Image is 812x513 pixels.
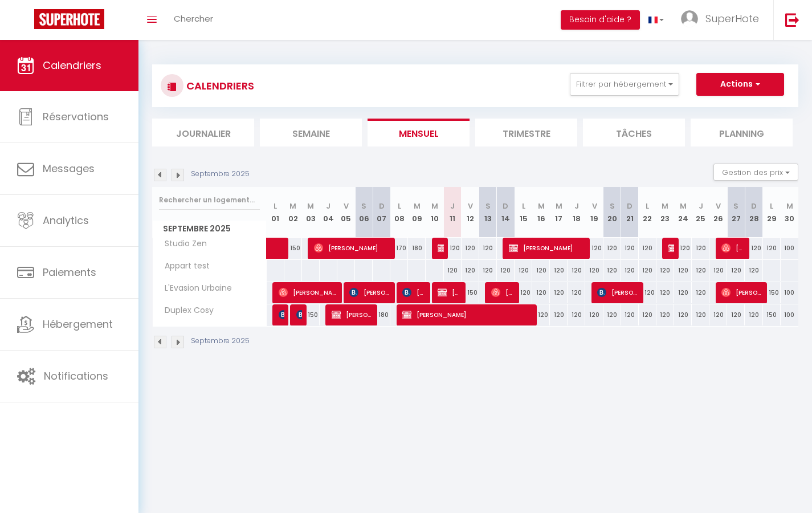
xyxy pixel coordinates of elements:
th: 30 [781,187,798,238]
div: 120 [745,238,762,259]
span: [PERSON_NAME] [721,237,745,259]
abbr: S [361,201,366,211]
th: 02 [284,187,302,238]
abbr: D [627,201,633,211]
th: 18 [568,187,585,238]
span: Notifications [44,369,108,383]
div: 120 [692,282,709,303]
div: 120 [585,238,603,259]
abbr: M [786,201,793,211]
th: 14 [497,187,515,238]
div: 120 [550,304,568,325]
div: 120 [709,304,727,325]
th: 26 [709,187,727,238]
abbr: M [538,201,545,211]
li: Planning [691,119,793,146]
span: [PERSON_NAME] [438,282,461,303]
div: 100 [781,304,798,325]
p: Septembre 2025 [191,336,250,347]
div: 120 [550,260,568,281]
img: Super Booking [34,9,104,29]
div: 120 [462,238,479,259]
abbr: S [733,201,738,211]
button: Gestion des prix [713,164,798,181]
abbr: L [522,201,525,211]
li: Mensuel [368,119,470,146]
div: 120 [515,282,532,303]
th: 16 [532,187,550,238]
th: 13 [479,187,497,238]
div: 120 [532,260,550,281]
div: 120 [621,238,639,259]
span: [PERSON_NAME] [402,282,426,303]
div: 120 [444,260,462,281]
div: 150 [763,282,781,303]
th: 19 [585,187,603,238]
div: 120 [639,304,656,325]
div: 120 [603,238,621,259]
abbr: M [289,201,296,211]
th: 04 [320,187,337,238]
span: Appart test [154,260,213,272]
div: 120 [639,260,656,281]
th: 11 [444,187,462,238]
li: Tâches [583,119,685,146]
th: 29 [763,187,781,238]
div: 150 [462,282,479,303]
abbr: M [414,201,421,211]
abbr: M [307,201,314,211]
span: SuperHote [705,11,759,26]
th: 23 [656,187,674,238]
div: 120 [656,304,674,325]
th: 09 [408,187,426,238]
span: [PERSON_NAME] [491,282,515,303]
div: 120 [479,260,497,281]
th: 22 [639,187,656,238]
div: 120 [656,282,674,303]
th: 25 [692,187,709,238]
span: [PERSON_NAME] [332,304,373,325]
div: 120 [621,260,639,281]
abbr: M [680,201,687,211]
div: 120 [568,282,585,303]
div: 120 [674,260,692,281]
button: Actions [696,73,784,96]
abbr: L [770,201,773,211]
div: 120 [727,304,745,325]
li: Trimestre [475,119,577,146]
div: 120 [515,260,532,281]
li: Semaine [260,119,362,146]
img: ... [681,10,698,27]
span: [PERSON_NAME] [296,304,302,325]
th: 24 [674,187,692,238]
div: 120 [568,260,585,281]
div: 120 [639,238,656,259]
abbr: J [574,201,579,211]
abbr: V [716,201,721,211]
span: Studio Zen [154,238,210,250]
span: [PERSON_NAME] [668,237,674,259]
span: Messages [43,161,95,176]
div: 170 [390,238,408,259]
th: 15 [515,187,532,238]
div: 120 [532,282,550,303]
input: Rechercher un logement... [159,190,260,210]
h3: CALENDRIERS [183,73,254,99]
abbr: D [751,201,757,211]
span: Paiements [43,265,96,279]
span: Calendriers [43,58,101,72]
th: 17 [550,187,568,238]
div: 120 [479,238,497,259]
div: 120 [727,260,745,281]
div: 120 [603,260,621,281]
span: [PERSON_NAME] [509,237,585,259]
div: 120 [692,238,709,259]
th: 01 [267,187,284,238]
abbr: L [646,201,649,211]
div: 120 [462,260,479,281]
span: [PERSON_NAME] [279,282,337,303]
span: Patureau Léa [279,304,284,325]
abbr: M [662,201,668,211]
abbr: J [450,201,455,211]
span: [PERSON_NAME] [438,237,443,259]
